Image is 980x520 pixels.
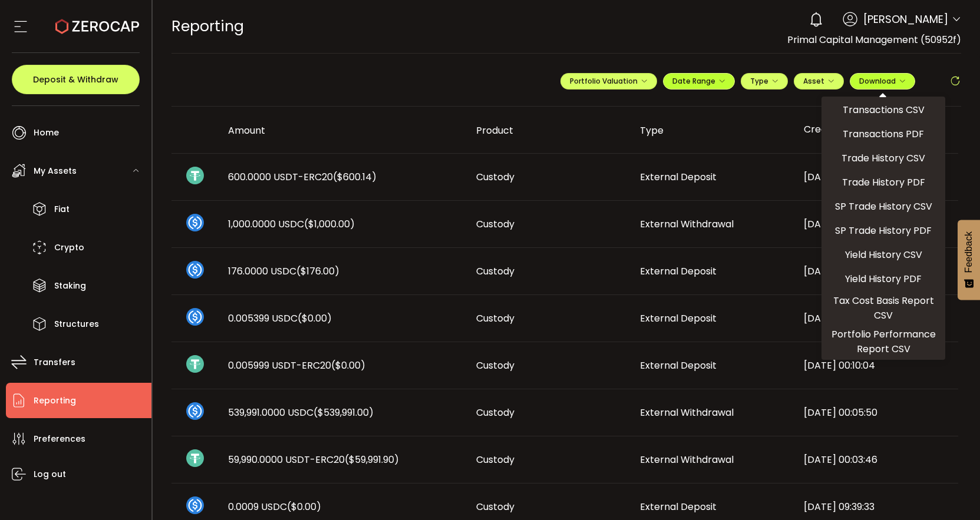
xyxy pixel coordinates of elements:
span: 176.0000 USDC [228,264,339,278]
iframe: Chat Widget [921,463,980,520]
span: ($1,000.00) [304,217,355,231]
span: Feedback [963,231,974,273]
span: Trade History CSV [842,151,925,165]
div: [DATE] 22:15:26 [794,217,958,231]
span: 1,000.0000 USDC [228,217,355,231]
span: External Withdrawal [640,406,734,419]
span: Crypto [54,239,84,256]
span: Portfolio Performance Report CSV [826,327,941,356]
button: Portfolio Valuation [560,73,657,90]
span: Trade History PDF [842,175,925,190]
span: ($600.14) [333,170,377,184]
span: Custody [476,312,514,325]
span: Reporting [34,392,76,409]
span: Custody [476,170,514,184]
span: Home [34,124,59,141]
div: Type [631,124,794,137]
div: [DATE] 08:11:51 [794,264,958,278]
img: usdc_portfolio.svg [186,261,204,279]
span: ($176.00) [296,264,339,278]
span: 59,990.0000 USDT-ERC20 [228,453,399,466]
span: SP Trade History CSV [835,199,932,214]
span: 0.005399 USDC [228,312,332,325]
span: 0.005999 USDT-ERC20 [228,359,365,372]
span: 600.0000 USDT-ERC20 [228,170,377,184]
span: 0.0009 USDC [228,500,321,514]
span: Transactions PDF [843,127,924,141]
span: ($0.00) [331,359,365,372]
button: Feedback - Show survey [958,220,980,300]
button: Date Range [663,73,735,90]
span: Asset [803,76,824,86]
span: 539,991.0000 USDC [228,406,374,419]
span: Yield History PDF [845,271,922,286]
span: ($0.00) [287,500,321,514]
div: Product [467,124,631,137]
span: My Assets [34,163,77,180]
div: [DATE] 01:42:28 [794,312,958,325]
span: Custody [476,453,514,466]
span: ($539,991.00) [314,406,374,419]
span: Download [859,76,906,86]
img: usdc_portfolio.svg [186,402,204,420]
div: [DATE] 00:10:04 [794,359,958,372]
span: Structures [54,316,99,333]
span: Portfolio Valuation [570,76,648,86]
span: Custody [476,217,514,231]
span: Transfers [34,354,75,371]
span: Tax Cost Basis Report CSV [826,293,941,323]
img: usdc_portfolio.svg [186,214,204,231]
button: Download [850,73,915,90]
span: Yield History CSV [845,247,922,262]
span: Primal Capital Management (50952f) [787,33,961,47]
button: Asset [794,73,844,90]
span: SP Trade History PDF [835,223,932,238]
span: ($59,991.90) [345,453,399,466]
span: Log out [34,466,66,483]
span: Custody [476,500,514,514]
span: Custody [476,359,514,372]
button: Deposit & Withdraw [12,65,140,94]
span: External Deposit [640,170,717,184]
div: [DATE] 09:39:33 [794,500,958,514]
span: Transactions CSV [843,102,925,117]
div: [DATE] 00:03:46 [794,453,958,466]
div: [DATE] 00:05:50 [794,406,958,419]
span: Reporting [171,16,244,37]
img: usdt_portfolio.svg [186,355,204,373]
img: usdc_portfolio.svg [186,496,204,514]
span: External Deposit [640,500,717,514]
span: External Withdrawal [640,217,734,231]
span: Preferences [34,430,85,448]
img: usdc_portfolio.svg [186,308,204,326]
span: External Withdrawal [640,453,734,466]
div: [DATE] 10:11:28 [794,170,958,184]
span: [PERSON_NAME] [863,11,948,27]
span: External Deposit [640,359,717,372]
div: Amount [219,124,467,137]
span: Deposit & Withdraw [33,75,118,84]
span: Custody [476,264,514,278]
span: ($0.00) [298,312,332,325]
span: Staking [54,277,86,294]
span: External Deposit [640,264,717,278]
div: Created At [794,120,958,140]
img: usdt_portfolio.svg [186,449,204,467]
span: Custody [476,406,514,419]
span: Fiat [54,201,70,218]
img: usdt_portfolio.svg [186,167,204,184]
span: External Deposit [640,312,717,325]
span: Type [750,76,778,86]
span: Date Range [672,76,725,86]
button: Type [741,73,788,90]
